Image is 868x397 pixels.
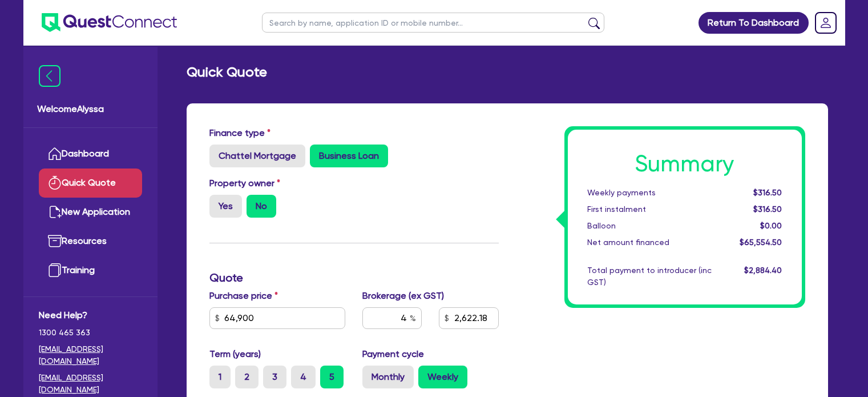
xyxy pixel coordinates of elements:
[48,176,62,190] img: quick-quote
[740,238,782,247] span: $65,554.50
[362,366,414,388] label: Monthly
[39,343,142,367] a: [EMAIL_ADDRESS][DOMAIN_NAME]
[209,195,242,218] label: Yes
[42,13,177,32] img: quest-connect-logo-blue
[753,188,782,197] span: $316.50
[291,366,316,388] label: 4
[310,145,388,167] label: Business Loan
[209,145,305,167] label: Chattel Mortgage
[39,327,142,339] span: 1300 465 363
[362,347,424,361] label: Payment cycle
[209,126,271,140] label: Finance type
[753,204,782,214] span: $316.50
[362,289,444,303] label: Brokerage (ex GST)
[579,264,720,288] div: Total payment to introducer (inc GST)
[39,65,60,87] img: icon-menu-close
[418,366,467,388] label: Weekly
[579,203,720,215] div: First instalment
[187,64,267,81] h2: Quick Quote
[39,372,142,396] a: [EMAIL_ADDRESS][DOMAIN_NAME]
[811,8,841,38] a: Dropdown toggle
[579,220,720,232] div: Balloon
[37,102,144,116] span: Welcome Alyssa
[209,366,231,388] label: 1
[209,289,278,303] label: Purchase price
[39,198,142,227] a: New Application
[235,366,259,388] label: 2
[48,263,62,277] img: training
[320,366,344,388] label: 5
[263,366,286,388] label: 3
[39,169,142,198] a: Quick Quote
[48,234,62,248] img: resources
[744,266,782,275] span: $2,884.40
[39,308,142,322] span: Need Help?
[247,195,276,218] label: No
[587,150,782,178] h1: Summary
[39,227,142,256] a: Resources
[699,12,809,34] a: Return To Dashboard
[209,347,261,361] label: Term (years)
[209,271,499,284] h3: Quote
[39,139,142,169] a: Dashboard
[262,13,604,33] input: Search by name, application ID or mobile number...
[39,256,142,285] a: Training
[209,177,280,190] label: Property owner
[579,236,720,248] div: Net amount financed
[579,187,720,199] div: Weekly payments
[760,221,782,230] span: $0.00
[48,205,62,219] img: new-application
